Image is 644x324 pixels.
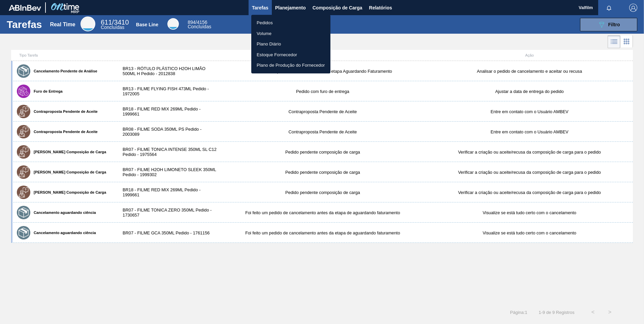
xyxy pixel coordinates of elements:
a: Volume [251,28,330,39]
a: Estoque Fornecedor [251,50,330,60]
a: Pedidos [251,18,330,28]
a: Plano Diário [251,39,330,50]
a: Plano de Produção do Fornecedor [251,60,330,71]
